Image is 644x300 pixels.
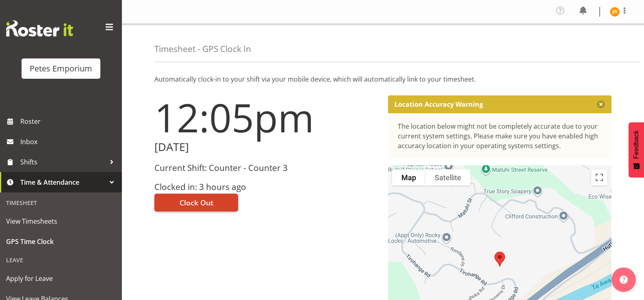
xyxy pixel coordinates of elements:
[2,231,120,252] a: GPS Time Clock
[392,169,425,186] button: Show street map
[620,276,628,284] img: help-xxl-2.png
[425,169,471,186] button: Show satellite imagery
[20,136,118,148] span: Inbox
[180,197,213,208] span: Clock Out
[2,211,120,231] a: View Timesheets
[398,121,602,151] div: The location below might not be completely accurate due to your current system settings. Please m...
[154,141,378,153] h2: [DATE]
[20,176,106,188] span: Time & Attendance
[154,74,611,84] p: Automatically clock-in to your shift via your mobile device, which will automatically link to you...
[6,215,116,227] span: View Timesheets
[6,272,116,285] span: Apply for Leave
[633,130,640,159] span: Feedback
[395,100,483,108] p: Location Accuracy Warning
[2,194,120,211] div: Timesheet
[6,235,116,248] span: GPS Time Clock
[20,156,106,168] span: Shifts
[154,95,378,139] h1: 12:05pm
[2,252,120,268] div: Leave
[629,122,644,177] button: Feedback - Show survey
[610,7,620,17] img: jeseryl-armstrong10788.jpg
[154,182,378,192] h3: Clocked in: 3 hours ago
[154,163,378,173] h3: Current Shift: Counter - Counter 3
[20,115,118,127] span: Roster
[154,194,238,212] button: Clock Out
[597,100,605,108] button: Close message
[591,169,607,186] button: Toggle fullscreen view
[6,20,73,37] img: Rosterit website logo
[30,63,92,75] div: Petes Emporium
[2,268,120,289] a: Apply for Leave
[154,44,251,54] h4: Timesheet - GPS Clock In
